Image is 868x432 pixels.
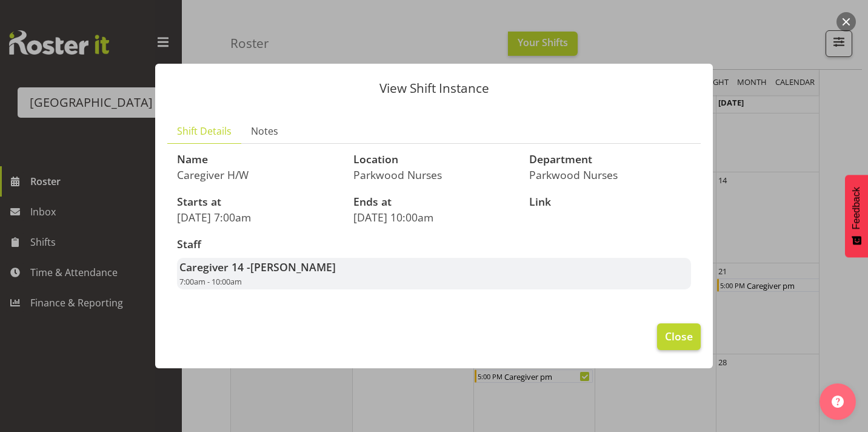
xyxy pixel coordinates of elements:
p: [DATE] 7:00am [177,211,339,224]
span: Feedback [851,187,862,229]
span: Shift Details [177,124,232,138]
h3: Location [353,154,515,166]
strong: Caregiver 14 - [179,260,336,274]
p: Caregiver H/W [177,168,339,181]
p: [DATE] 10:00am [353,211,515,224]
h3: Department [529,154,691,166]
h3: Starts at [177,196,339,208]
p: Parkwood Nurses [529,168,691,181]
span: 7:00am - 10:00am [179,276,242,287]
span: [PERSON_NAME] [250,260,336,274]
h3: Ends at [353,196,515,208]
p: Parkwood Nurses [353,168,515,181]
p: View Shift Instance [167,82,701,95]
span: Notes [251,124,278,138]
img: help-xxl-2.png [832,396,844,408]
span: Close [665,328,693,344]
button: Close [657,323,701,350]
button: Feedback - Show survey [845,175,868,257]
h3: Staff [177,238,691,251]
h3: Name [177,154,339,166]
h3: Link [529,196,691,208]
